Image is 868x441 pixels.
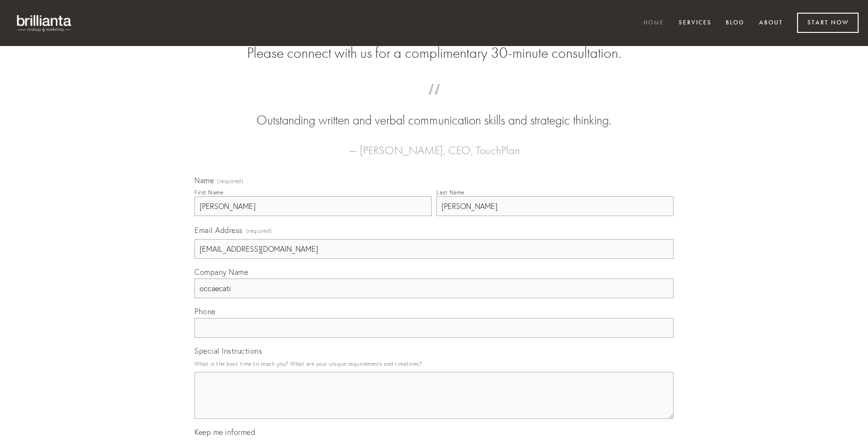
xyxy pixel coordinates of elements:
[194,189,223,196] div: First Name
[194,267,248,277] span: Company Name
[194,307,216,316] span: Phone
[194,44,674,62] h2: Please connect with us for a complimentary 30-minute consultation.
[637,15,670,31] a: Home
[209,130,659,160] figcaption: — [PERSON_NAME], CEO, TouchPlan
[194,176,214,185] span: Name
[720,15,751,31] a: Blog
[797,13,859,33] a: Start Now
[217,178,243,184] span: (required)
[436,189,465,196] div: Last Name
[673,15,718,31] a: Services
[194,346,262,356] span: Special Instructions
[209,93,659,130] blockquote: Outstanding written and verbal communication skills and strategic thinking.
[209,93,659,111] span: “
[194,427,255,437] span: Keep me informed
[246,224,272,237] span: (required)
[194,357,674,370] p: What is the best time to reach you? What are your unique requirements and timelines?
[194,225,243,235] span: Email Address
[753,15,789,31] a: About
[9,9,80,37] img: brillianta - research, strategy, marketing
